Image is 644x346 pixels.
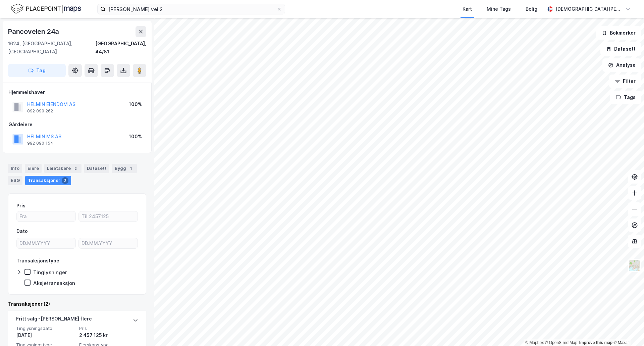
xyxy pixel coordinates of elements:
[8,164,22,173] div: Info
[600,42,641,56] button: Datasett
[44,164,82,173] div: Leietakere
[487,5,511,13] div: Mine Tags
[8,120,146,129] div: Gårdeiere
[17,238,75,248] input: DD.MM.YYYY
[609,75,641,88] button: Filter
[27,108,53,114] div: 892 090 262
[525,340,544,345] a: Mapbox
[545,340,578,345] a: OpenStreetMap
[79,211,138,221] input: Til 2457125
[610,314,644,346] iframe: Chat Widget
[16,257,59,265] div: Transaksjonstype
[79,331,138,339] div: 2 457 125 kr
[610,91,641,104] button: Tags
[16,326,75,331] span: Tinglysningsdato
[628,259,641,272] img: Z
[16,315,92,326] div: Fritt salg - [PERSON_NAME] flere
[526,5,537,13] div: Bolig
[33,269,67,276] div: Tinglysninger
[602,58,641,72] button: Analyse
[25,164,42,173] div: Eiere
[555,5,623,13] div: [DEMOGRAPHIC_DATA][PERSON_NAME]
[79,326,138,331] span: Pris
[25,176,71,185] div: Transaksjoner
[127,165,134,172] div: 1
[11,3,81,15] img: logo.f888ab2527a4732fd821a326f86c7f29.svg
[112,164,137,173] div: Bygg
[8,88,146,96] div: Hjemmelshaver
[16,227,28,235] div: Dato
[16,202,25,210] div: Pris
[95,40,146,56] div: [GEOGRAPHIC_DATA], 44/81
[463,5,472,13] div: Kart
[596,26,641,40] button: Bokmerker
[129,100,142,108] div: 100%
[8,176,22,185] div: ESG
[8,64,66,77] button: Tag
[610,314,644,346] div: Kontrollprogram for chat
[72,165,79,172] div: 2
[62,177,68,184] div: 2
[579,340,612,345] a: Improve this map
[106,4,277,14] input: Søk på adresse, matrikkel, gårdeiere, leietakere eller personer
[27,141,53,146] div: 992 090 154
[129,133,142,141] div: 100%
[17,211,75,221] input: Fra
[8,300,146,308] div: Transaksjoner (2)
[16,331,75,339] div: [DATE]
[33,280,75,286] div: Aksjetransaksjon
[8,40,95,56] div: 1624, [GEOGRAPHIC_DATA], [GEOGRAPHIC_DATA]
[84,164,109,173] div: Datasett
[79,238,138,248] input: DD.MM.YYYY
[8,26,60,37] div: Pancoveien 24a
